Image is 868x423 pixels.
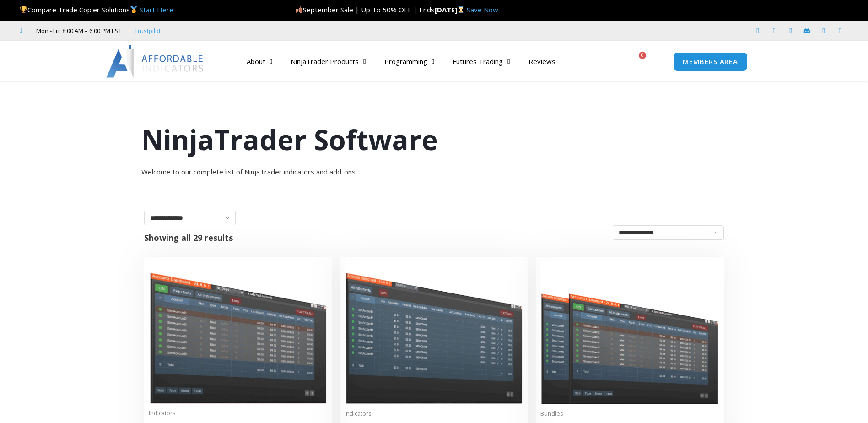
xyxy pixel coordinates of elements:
a: MEMBERS AREA [673,52,748,71]
a: About [237,51,281,72]
select: Shop order [613,225,724,240]
img: Account Risk Manager [345,261,523,404]
a: Trustpilot [135,25,161,36]
a: Futures Trading [443,51,519,72]
span: September Sale | Up To 50% OFF | Ends [295,5,435,14]
a: 0 [625,48,657,75]
a: Save Now [467,5,498,14]
img: ⌛ [458,6,464,13]
a: NinjaTrader Products [281,51,375,72]
span: Indicators [345,410,523,418]
img: 🍂 [296,6,302,13]
h1: NinjaTrader Software [141,120,727,159]
p: Showing all 29 results [144,233,233,242]
a: Start Here [140,5,173,14]
img: 🏆 [20,6,27,13]
nav: Menu [237,51,636,72]
span: 0 [639,52,646,59]
span: Bundles [540,410,719,418]
img: Duplicate Account Actions [149,261,328,404]
span: Compare Trade Copier Solutions [20,5,173,14]
img: LogoAI | Affordable Indicators – NinjaTrader [106,45,205,78]
a: Reviews [519,51,565,72]
img: Accounts Dashboard Suite [540,261,719,404]
img: 🥇 [130,6,137,13]
span: Indicators [149,409,328,417]
div: Welcome to our complete list of NinjaTrader indicators and add-ons. [141,166,727,179]
span: MEMBERS AREA [683,58,738,65]
a: Programming [375,51,443,72]
strong: [DATE] [435,5,467,14]
span: Mon - Fri: 8:00 AM – 6:00 PM EST [34,25,122,36]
